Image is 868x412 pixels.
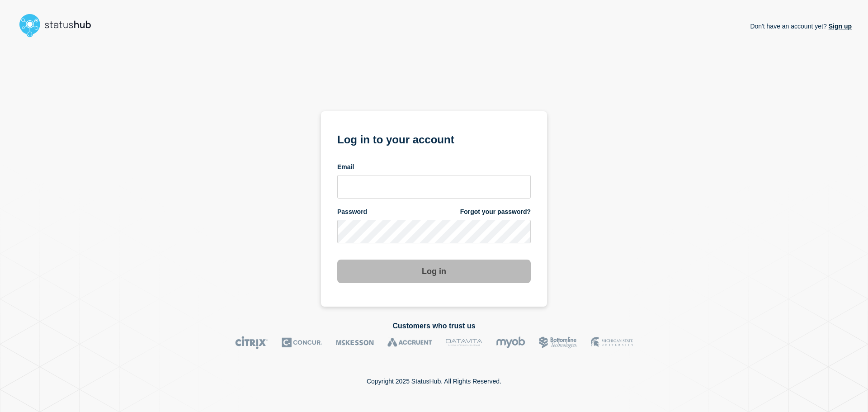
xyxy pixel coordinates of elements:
[367,378,501,385] p: Copyright 2025 StatusHub. All Rights Reserved.
[282,336,322,349] img: Concur logo
[16,322,852,330] h2: Customers who trust us
[337,163,354,171] span: Email
[235,336,268,349] img: Citrix logo
[827,23,852,30] a: Sign up
[591,336,633,349] img: MSU logo
[337,130,531,147] h1: Log in to your account
[337,260,531,283] button: Log in
[496,336,525,349] img: myob logo
[16,11,102,40] img: StatusHub logo
[460,208,531,216] a: Forgot your password?
[750,15,852,37] p: Don't have an account yet?
[337,220,531,243] input: password input
[337,208,367,216] span: Password
[387,336,432,349] img: Accruent logo
[539,336,577,349] img: Bottomline logo
[336,336,374,349] img: McKesson logo
[337,175,531,199] input: email input
[446,336,482,349] img: DataVita logo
